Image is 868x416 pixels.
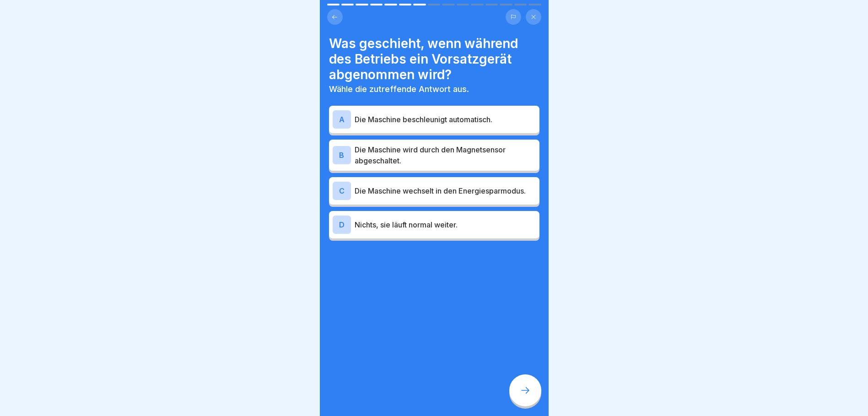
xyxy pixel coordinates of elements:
div: B [333,146,351,164]
p: Wähle die zutreffende Antwort aus. [329,84,539,94]
div: D [333,216,351,234]
p: Die Maschine beschleunigt automatisch. [355,114,536,125]
p: Nichts, sie läuft normal weiter. [355,219,536,230]
p: Die Maschine wird durch den Magnetsensor abgeschaltet. [355,144,536,166]
p: Die Maschine wechselt in den Energiesparmodus. [355,185,536,196]
div: A [333,110,351,129]
div: C [333,182,351,200]
h4: Was geschieht, wenn während des Betriebs ein Vorsatzgerät abgenommen wird? [329,36,539,82]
